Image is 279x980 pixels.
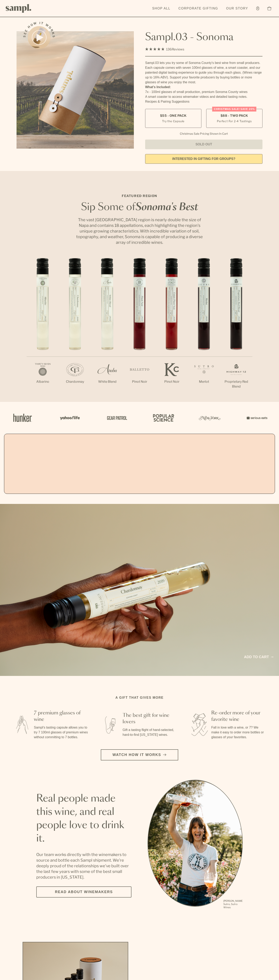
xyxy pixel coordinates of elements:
[116,695,164,700] h2: A gift that gives more
[188,379,220,384] p: Merlot
[224,4,250,13] a: Our Story
[145,99,262,104] li: Recipes & Pairing Suggestions
[91,258,123,397] li: 3 / 7
[101,749,178,760] button: Watch how it works
[166,47,172,51] span: 136
[135,202,198,212] em: Sonoma's Best
[145,154,262,164] a: interested in gifting for groups?
[27,379,59,384] p: Albarino
[34,710,89,723] h3: 7 premium glasses of wine
[28,26,50,49] button: See how it works
[212,107,256,112] div: Christmas SALE! Save 20%
[36,792,131,845] h2: Real people made this wine, and real people love to drink it.
[211,710,266,723] h3: Re-order more of your favorite wine
[145,31,262,43] h1: Sampl.03 - Sonoma
[221,114,248,118] span: $88 - Two Pack
[172,47,184,51] span: Reviews
[223,899,243,909] p: [PERSON_NAME] Sutro, Sutro Wines
[123,712,177,725] h3: The best gift for wine lovers
[188,258,220,397] li: 6 / 7
[145,47,184,52] div: 136Reviews
[36,886,131,898] a: Read about Winemakers
[91,379,123,384] p: White Blend
[162,119,184,123] small: Try the Capsule
[145,60,262,85] div: Sampl.03 lets you try some of Sonoma County's best wine from small producers. Each capsule comes ...
[17,31,134,149] img: Sampl.03 - Sonoma
[123,728,177,737] p: Gift a tasting flight of hand-selected, hard-to-find [US_STATE] wines.
[220,258,252,402] li: 7 / 7
[244,409,269,426] img: Artboard_7_5b34974b-f019-449e-91fb-745f8d0877ee_x450.png
[75,194,204,198] p: Featured Region
[36,852,131,880] p: Our team works directly with the winemakers to source and bottle each Sampl shipment. We’re deepl...
[145,90,262,94] li: 7x - 100ml glasses of small production, premium Sonoma County wines
[123,379,156,384] p: Pinot Noir
[104,409,128,426] img: Artboard_5_7fdae55a-36fd-43f7-8bfd-f74a06a2878e_x450.png
[59,258,91,397] li: 2 / 7
[148,780,243,910] div: slide 1
[244,654,273,660] a: Add to cart
[220,379,252,389] p: Proprietary Red Blend
[34,725,89,740] p: Sampl's tasting capsule allows you to try 7 100ml glasses of premium wines without committing to ...
[145,94,262,99] li: A smart coaster to access winemaker videos and detailed tasting notes.
[178,132,230,136] li: Christmas Sale Pricing Shown In Cart
[145,140,262,149] button: Sold Out
[75,217,204,245] p: The vast [GEOGRAPHIC_DATA] region is nearly double the size of Napa and contains 18 appellations,...
[10,409,35,426] img: Artboard_1_c8cd28af-0030-4af1-819c-248e302c7f06_x450.png
[59,379,91,384] p: Chardonnay
[27,258,59,397] li: 1 / 7
[211,725,266,740] p: Fall in love with a wine, or 7? We make it easy to order more bottles or glasses of your favorites.
[148,780,243,910] ul: carousel
[6,4,31,13] img: Sampl logo
[198,409,222,426] img: Artboard_3_0b291449-6e8c-4d07-b2c2-3f3601a19cd1_x450.png
[217,119,252,123] small: Perfect For 2-4 Tastings
[156,379,188,384] p: Pinot Noir
[156,258,188,397] li: 5 / 7
[176,4,220,13] a: Corporate Gifting
[57,409,81,426] img: Artboard_6_04f9a106-072f-468a-bdd7-f11783b05722_x450.png
[151,409,175,426] img: Artboard_4_28b4d326-c26e-48f9-9c80-911f17d6414e_x450.png
[150,4,172,13] a: Shop All
[145,85,171,89] strong: What’s Included:
[160,114,187,118] span: $55 - One Pack
[123,258,156,397] li: 4 / 7
[75,202,204,212] h2: Sip Some of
